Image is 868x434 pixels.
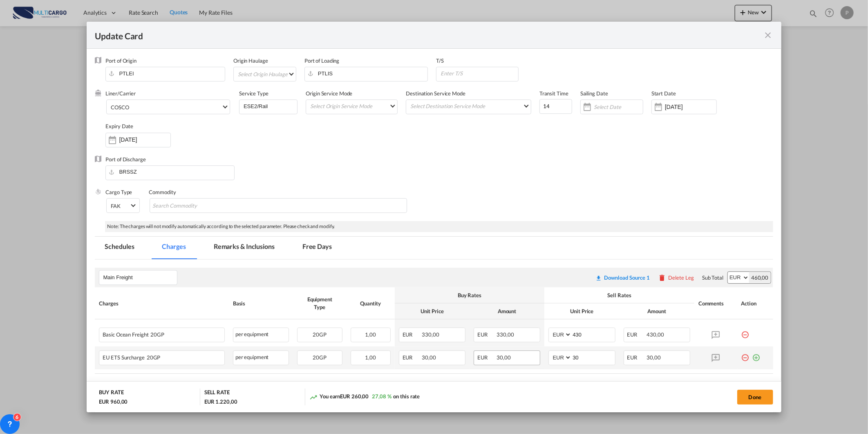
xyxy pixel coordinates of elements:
span: EUR [477,354,496,361]
md-select: Select Destination Service Mode [409,100,531,112]
md-tab-item: Charges [152,237,196,259]
th: Amount [620,303,694,319]
div: EUR 960,00 [99,398,130,405]
label: T/S [436,57,444,64]
label: Cargo Type [105,189,132,195]
div: Download original source rate sheet [595,274,650,281]
div: Sub Total [702,274,723,281]
md-icon: icon-minus-circle-outline red-400-fg [741,328,749,336]
button: Done [737,390,773,405]
md-tab-item: Remarks & Inclusions [204,237,284,259]
div: BUY RATE [99,389,123,398]
div: You earn on this rate [309,393,420,401]
span: 20GP [149,332,165,338]
div: Sell Rates [548,292,690,299]
div: Charges [99,300,224,307]
md-tab-item: Free Days [293,237,342,259]
div: Download Source 1 [604,274,650,281]
label: Transit Time [539,90,568,97]
span: 30,00 [497,354,511,361]
span: EUR [403,331,421,338]
div: Quantity [351,300,391,307]
label: Destination Service Mode [406,90,465,97]
input: 0 [539,99,572,114]
span: EUR [403,354,421,361]
label: Commodity [149,189,176,195]
div: per equipment [233,350,289,365]
label: Start Date [651,90,676,97]
button: Delete Leg [658,274,694,281]
span: 20GP [145,355,161,361]
span: 30,00 [422,354,436,361]
th: Unit Price [544,303,619,319]
div: EU ETS Surcharge [103,351,191,361]
md-select: Select Origin Service Mode [309,100,397,112]
label: Port of Discharge [105,156,145,163]
label: Port of Origin [105,57,136,64]
md-icon: icon-download [595,275,602,281]
div: COSCO [111,104,129,111]
input: Select Date [594,104,643,110]
th: Comments [694,287,737,319]
md-pagination-wrapper: Use the left and right arrow keys to navigate between tabs [95,237,350,259]
md-icon: icon-delete [658,274,666,282]
md-chips-wrap: Chips container with autocompletion. Enter the text area, type text to search, and then use the u... [150,198,407,213]
div: Basis [233,300,289,307]
span: 1,00 [365,331,376,338]
input: 30 [572,351,615,363]
input: Enter T/S [440,67,518,79]
input: Enter Port of Loading [309,67,428,79]
span: 27,08 % [372,393,391,400]
label: Service Type [239,90,268,97]
span: 330,00 [422,331,439,338]
th: Amount [470,303,544,319]
label: Origin Haulage [233,57,268,64]
div: FAK [111,203,121,209]
input: 430 [572,328,615,340]
div: Delete Leg [668,274,694,281]
span: 1,00 [365,354,376,361]
span: 20GP [313,331,327,338]
md-dialog: Update Card Port ... [87,22,781,412]
md-icon: icon-trending-up [309,393,318,401]
span: EUR [627,354,646,361]
md-icon: icon-close fg-AAA8AD m-0 pointer [763,30,773,40]
md-icon: icon-minus-circle-outline red-400-fg [741,350,749,359]
div: 460,00 [749,272,770,283]
div: Equipment Type [297,296,342,310]
span: 30,00 [647,354,661,361]
input: Leg Name [103,271,177,284]
label: Liner/Carrier [105,90,136,97]
input: Enter Service Type [243,100,297,112]
md-select: Select Liner: COSCO [106,99,230,114]
label: Expiry Date [105,123,133,129]
span: EUR [627,331,646,338]
div: per equipment [233,328,289,342]
div: Note: The charges will not modify automatically according to the selected parameter. Please check... [105,221,773,232]
div: Basic Ocean Freight [103,328,191,338]
span: 330,00 [497,331,514,338]
input: Expiry Date [119,136,170,143]
div: Update Card [95,30,763,40]
span: EUR [477,331,496,338]
label: Sailing Date [580,90,608,97]
th: Unit Price [395,303,470,319]
input: Search Commodity [152,199,227,212]
div: EUR 1.220,00 [204,398,237,405]
input: Enter Port of Discharge [110,166,234,178]
img: cargo.png [95,188,101,195]
label: Origin Service Mode [306,90,352,97]
div: Buy Rates [399,292,541,299]
span: 20GP [313,354,327,361]
md-icon: icon-plus-circle-outline green-400-fg [752,350,761,359]
label: Port of Loading [304,57,340,64]
input: Start Date [665,104,716,110]
div: Download original source rate sheet [591,274,654,281]
div: SELL RATE [204,389,230,398]
md-select: Select Cargo type: FAK [106,198,140,213]
input: Enter Port of Origin [110,67,225,79]
md-tab-item: Schedules [95,237,144,259]
span: 430,00 [647,331,664,338]
span: EUR 260,00 [340,393,369,400]
th: Action [737,287,773,319]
